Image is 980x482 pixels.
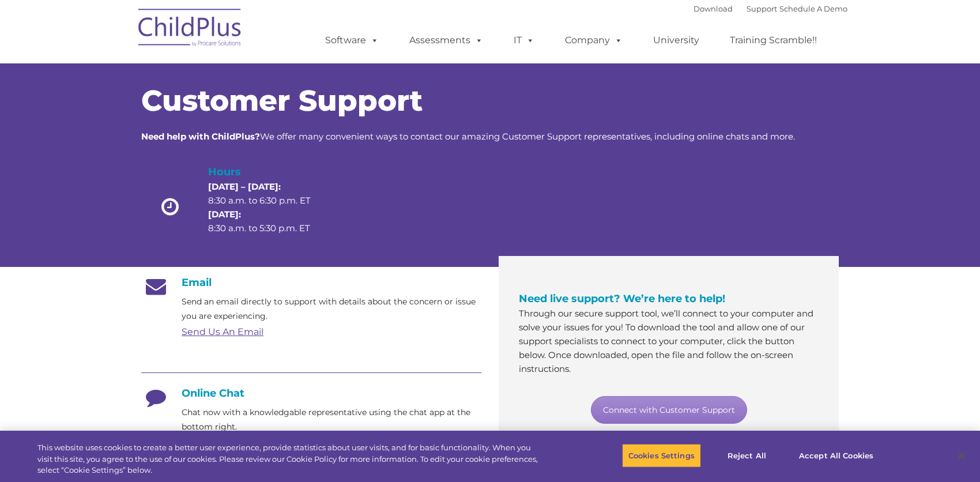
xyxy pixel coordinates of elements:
div: This website uses cookies to create a better user experience, provide statistics about user visit... [37,442,539,476]
span: Customer Support [141,83,423,118]
a: Software [314,29,390,52]
a: Company [553,29,634,52]
p: 8:30 a.m. to 6:30 p.m. ET 8:30 a.m. to 5:30 p.m. ET [208,180,330,235]
img: ChildPlus by Procare Solutions [133,1,248,58]
a: Assessments [398,29,495,52]
button: Accept All Cookies [793,443,880,468]
strong: Need help with ChildPlus? [141,131,260,142]
span: We offer many convenient ways to contact our amazing Customer Support representatives, including ... [141,131,795,142]
p: Send an email directly to support with details about the concern or issue you are experiencing. [182,295,481,323]
a: Support [747,4,777,13]
a: IT [502,29,546,52]
p: Through our secure support tool, we’ll connect to your computer and solve your issues for you! To... [519,307,819,376]
a: Training Scramble!! [718,29,828,52]
a: Send Us An Email [182,326,263,337]
button: Cookies Settings [622,443,701,468]
a: Schedule A Demo [779,4,847,13]
p: Chat now with a knowledgable representative using the chat app at the bottom right. [182,405,481,434]
strong: [DATE] – [DATE]: [208,181,281,192]
h4: Email [141,276,481,289]
h4: Online Chat [141,387,481,400]
strong: [DATE]: [208,209,241,220]
h4: Hours [208,164,330,180]
button: Close [949,443,974,468]
button: Reject All [711,443,783,468]
span: Need live support? We’re here to help! [519,292,725,305]
a: University [642,29,711,52]
a: Download [693,4,733,13]
font: | [693,4,847,13]
a: Connect with Customer Support [591,396,747,424]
